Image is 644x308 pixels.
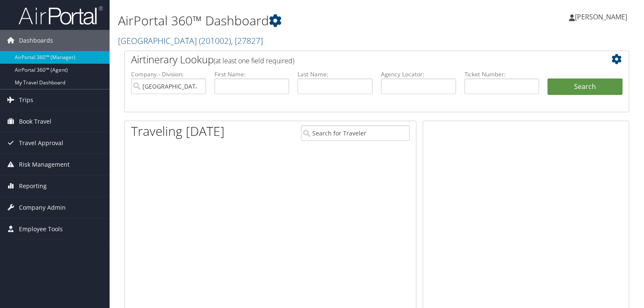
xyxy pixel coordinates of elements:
label: Company - Division: [131,70,206,78]
span: Book Travel [19,111,51,132]
span: Employee Tools [19,219,63,240]
span: [PERSON_NAME] [575,12,627,22]
label: Agency Locator: [381,70,456,78]
button: Search [547,78,623,95]
a: [PERSON_NAME] [569,4,636,30]
span: Trips [19,89,33,111]
label: First Name: [215,70,290,78]
span: , [ 27827 ] [231,35,263,46]
span: Risk Management [19,154,70,175]
label: Last Name: [298,70,373,78]
span: (at least one field required) [214,56,294,65]
span: ( 201002 ) [199,35,231,46]
h2: Airtinerary Lookup [131,52,580,67]
h1: Traveling [DATE] [131,122,225,140]
span: Company Admin [19,197,66,218]
input: Search for Traveler [301,125,410,141]
h1: AirPortal 360™ Dashboard [118,12,463,30]
img: airportal-logo.png [19,5,103,25]
a: [GEOGRAPHIC_DATA] [118,35,263,46]
span: Dashboards [19,30,53,51]
span: Reporting [19,176,47,197]
span: Travel Approval [19,132,63,154]
label: Ticket Number: [464,70,539,78]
